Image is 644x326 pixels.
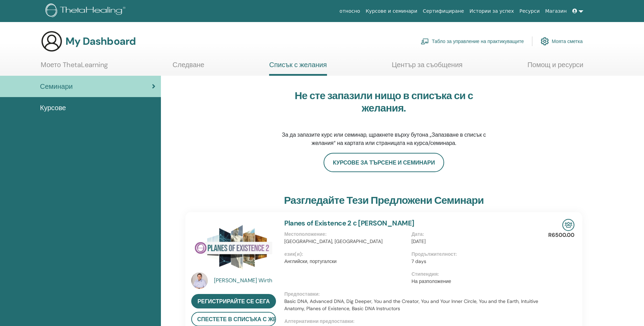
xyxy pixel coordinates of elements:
p: Basic DNA, Advanced DNA, Dig Deeper, You and the Creator, You and Your Inner Circle, You and the ... [284,298,539,312]
a: Център за съобщения [392,61,463,74]
h3: Не сте запазили нищо в списъка си с желания. [275,90,492,114]
p: Местоположение : [284,231,407,238]
img: cog.svg [541,35,549,47]
p: език(и) : [284,251,407,258]
img: In-Person Seminar [562,219,574,231]
a: Курсове за търсене и семинари [324,153,444,172]
a: Planes of Existence 2 с [PERSON_NAME] [284,219,414,228]
a: Помощ и ресурси [528,61,583,74]
span: Курсове [40,103,66,113]
a: Сертифициране [420,5,467,18]
h3: Разгледайте тези предложени семинари [284,194,484,207]
a: Ресурси [517,5,543,18]
a: относно [337,5,363,18]
p: Продължителност : [411,251,534,258]
a: Регистрирайте се сега [191,294,276,308]
p: [GEOGRAPHIC_DATA], [GEOGRAPHIC_DATA] [284,238,407,245]
a: Курсове и семинари [363,5,420,18]
p: Предпоставки : [284,291,539,298]
p: R6500.00 [548,231,574,239]
a: Моето ThetaLearning [41,61,108,74]
a: Списък с желания [269,61,327,76]
p: Стипендия : [411,271,534,278]
p: Дата : [411,231,534,238]
p: Английски, португалски [284,258,407,265]
img: default.jpg [191,272,208,289]
a: Истории за успех [467,5,517,18]
img: chalkboard-teacher.svg [421,38,429,44]
p: За да запазите курс или семинар, щракнете върху бутона „Запазване в списък с желания“ на картата ... [275,131,492,147]
p: 7 days [411,258,534,265]
p: [DATE] [411,238,534,245]
a: Моята сметка [541,34,583,49]
p: На разположение [411,278,534,285]
span: Семинари [40,81,73,92]
a: Следване [173,61,204,74]
span: Регистрирайте се сега [197,298,270,305]
img: Planes of Existence 2 [191,219,276,274]
img: generic-user-icon.jpg [41,30,63,52]
a: Табло за управление на практикуващите [421,34,524,49]
img: logo.png [45,3,128,19]
a: Магазин [542,5,569,18]
a: [PERSON_NAME] Wirth [214,276,278,285]
h3: My Dashboard [65,35,136,48]
p: Алтернативни предпоставки : [284,318,539,325]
